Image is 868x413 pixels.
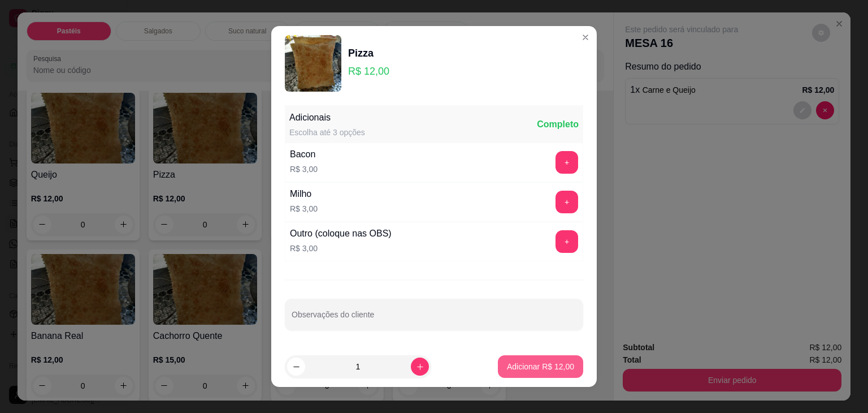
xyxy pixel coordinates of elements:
div: Completo [537,118,579,131]
div: Bacon [290,148,318,161]
button: increase-product-quantity [411,358,429,376]
p: R$ 3,00 [290,203,318,214]
button: add [555,191,578,213]
p: R$ 3,00 [290,243,392,254]
div: Escolha até 3 opções [289,127,365,138]
p: Adicionar R$ 12,00 [507,361,574,372]
input: Observações do cliente [292,313,576,325]
img: product-image [285,35,341,92]
button: add [555,230,578,253]
div: Adicionais [289,111,365,124]
button: decrease-product-quantity [287,358,305,376]
div: Outro (coloque nas OBS) [290,227,392,240]
div: Pizza [348,45,389,61]
p: R$ 12,00 [348,63,389,79]
p: R$ 3,00 [290,164,318,175]
div: Milho [290,187,318,201]
button: Adicionar R$ 12,00 [498,355,583,378]
button: Close [576,28,594,46]
button: add [555,151,578,174]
